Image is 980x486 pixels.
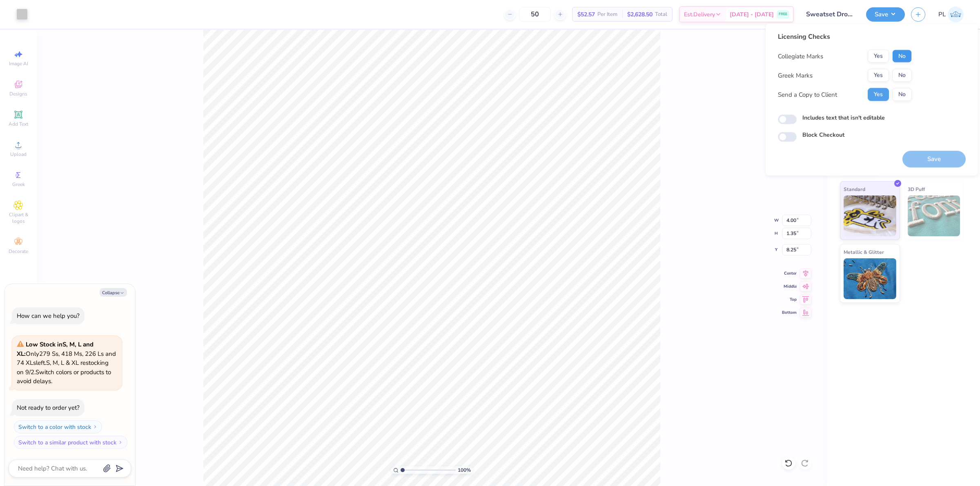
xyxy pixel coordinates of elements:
[844,258,896,299] img: Metallic & Glitter
[892,88,912,101] button: No
[118,440,123,445] img: Switch to a similar product with stock
[782,310,797,315] span: Bottom
[10,151,27,158] span: Upload
[17,312,80,320] div: How can we help you?
[577,10,595,19] span: $52.57
[866,7,905,22] button: Save
[948,7,964,22] img: Pamela Lois Reyes
[9,91,27,97] span: Designs
[938,10,946,19] span: PL
[100,288,127,297] button: Collapse
[9,248,28,255] span: Decorate
[844,195,896,236] img: Standard
[844,248,884,256] span: Metallic & Glitter
[779,11,787,17] span: FREE
[908,195,960,236] img: 3D Puff
[17,340,94,358] strong: Low Stock in S, M, L and XL :
[519,7,551,22] input: – –
[655,10,667,19] span: Total
[93,424,98,429] img: Switch to a color with stock
[684,10,715,19] span: Est. Delivery
[802,113,885,122] label: Includes text that isn't editable
[844,185,865,193] span: Standard
[14,420,102,433] button: Switch to a color with stock
[17,340,116,385] span: Only 279 Ss, 418 Ms, 226 Ls and 74 XLs left. S, M, L & XL restocking on 9/2. Switch colors or pro...
[12,181,25,188] span: Greek
[802,131,844,139] label: Block Checkout
[868,69,889,82] button: Yes
[17,404,80,412] div: Not ready to order yet?
[782,297,797,302] span: Top
[4,211,33,224] span: Clipart & logos
[868,88,889,101] button: Yes
[778,51,823,61] div: Collegiate Marks
[892,50,912,63] button: No
[597,10,617,19] span: Per Item
[908,185,925,193] span: 3D Puff
[938,7,964,22] a: PL
[627,10,653,19] span: $2,628.50
[800,6,860,22] input: Untitled Design
[782,284,797,289] span: Middle
[892,69,912,82] button: No
[868,50,889,63] button: Yes
[14,436,127,449] button: Switch to a similar product with stock
[778,32,912,42] div: Licensing Checks
[458,466,471,474] span: 100 %
[778,90,837,99] div: Send a Copy to Client
[730,10,774,19] span: [DATE] - [DATE]
[782,271,797,276] span: Center
[778,71,813,80] div: Greek Marks
[9,60,28,67] span: Image AI
[9,121,28,127] span: Add Text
